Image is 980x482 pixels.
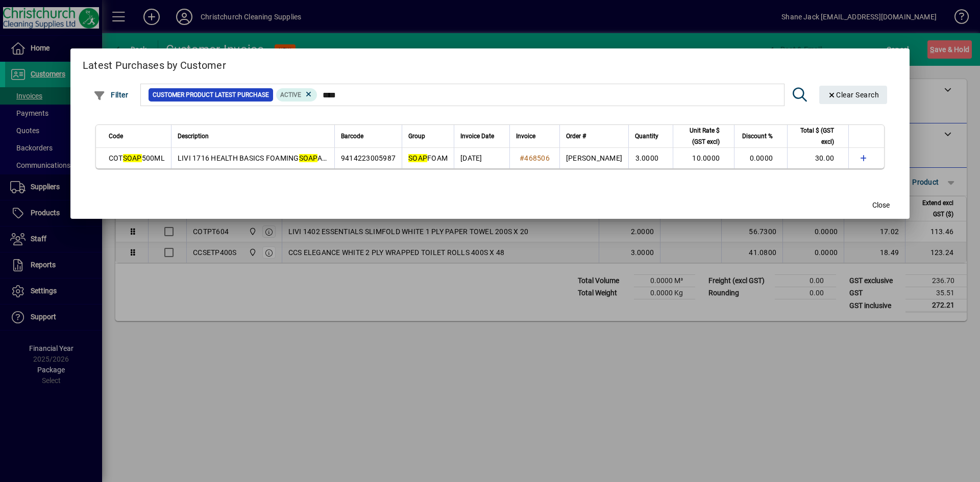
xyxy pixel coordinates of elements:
div: Total $ (GST excl) [794,125,843,147]
span: 9414223005987 [341,154,396,162]
div: Group [408,131,448,142]
span: COT 500ML [109,154,165,162]
span: Order # [566,131,586,142]
div: Unit Rate $ (GST excl) [679,125,729,147]
h2: Latest Purchases by Customer [70,48,910,78]
div: Order # [566,131,622,142]
span: Invoice Date [460,131,494,142]
td: 30.00 [787,148,848,168]
span: Customer Product Latest Purchase [153,90,269,100]
span: Filter [93,91,129,99]
span: Description [178,131,209,142]
td: 3.0000 [628,148,673,168]
td: [DATE] [454,148,509,168]
span: Invoice [516,131,535,142]
span: Unit Rate $ (GST excl) [679,125,720,147]
td: 0.0000 [734,148,787,168]
a: #468506 [516,153,553,164]
button: Close [865,196,897,215]
button: Filter [91,86,131,104]
span: # [520,154,524,162]
span: Group [408,131,425,142]
span: Clear Search [827,91,879,99]
mat-chip: Product Activation Status: Active [276,88,317,102]
div: Quantity [635,131,668,142]
span: FOAM [408,154,448,162]
span: Close [872,200,890,211]
span: Discount % [742,131,773,142]
button: Clear [819,86,888,104]
em: SOAP [123,154,142,162]
em: SOAP [408,154,427,162]
span: Barcode [341,131,363,142]
div: Code [109,131,165,142]
span: 468506 [524,154,550,162]
span: Total $ (GST excl) [794,125,834,147]
div: Description [178,131,328,142]
div: Invoice Date [460,131,503,142]
em: SOAP [299,154,317,162]
div: Discount % [741,131,782,142]
span: LIVI 1716 HEALTH BASICS FOAMING APPLE REFILL 500ML [178,154,390,162]
span: Code [109,131,123,142]
span: Active [280,91,301,98]
span: Quantity [635,131,658,142]
div: Barcode [341,131,396,142]
td: 10.0000 [673,148,734,168]
div: Invoice [516,131,553,142]
td: [PERSON_NAME] [559,148,628,168]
